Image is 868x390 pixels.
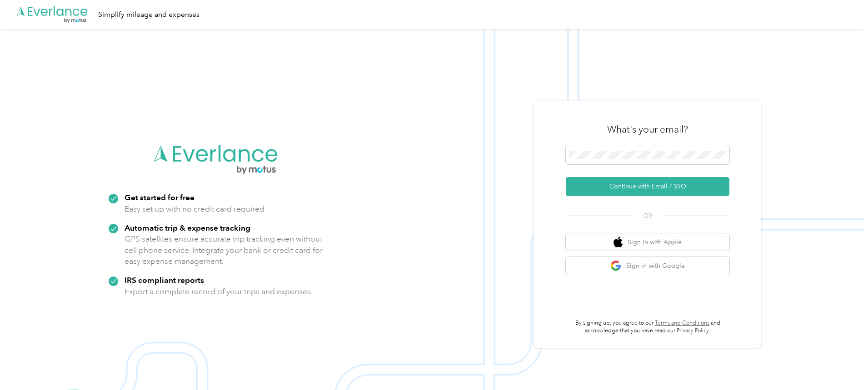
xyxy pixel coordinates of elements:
[125,203,264,215] p: Easy set up with no credit card required
[566,177,729,196] button: Continue with Email / SSO
[98,9,200,20] div: Simplify mileage and expenses
[607,123,688,136] h3: What's your email?
[125,223,250,232] strong: Automatic trip & expense tracking
[614,237,623,248] img: apple logo
[125,193,195,202] strong: Get started for free
[125,286,313,297] p: Export a complete record of your trips and expenses.
[817,339,868,390] iframe: Everlance-gr Chat Button Frame
[677,327,709,334] a: Privacy Policy
[566,257,729,275] button: google logoSign in with Google
[655,320,709,326] a: Terms and Conditions
[125,233,323,267] p: GPS satellites ensure accurate trip tracking even without cell phone service. Integrate your bank...
[566,233,729,251] button: apple logoSign in with Apple
[632,211,663,221] span: OR
[610,260,622,272] img: google logo
[566,319,729,335] p: By signing up, you agree to our and acknowledge that you have read our .
[125,275,204,285] strong: IRS compliant reports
